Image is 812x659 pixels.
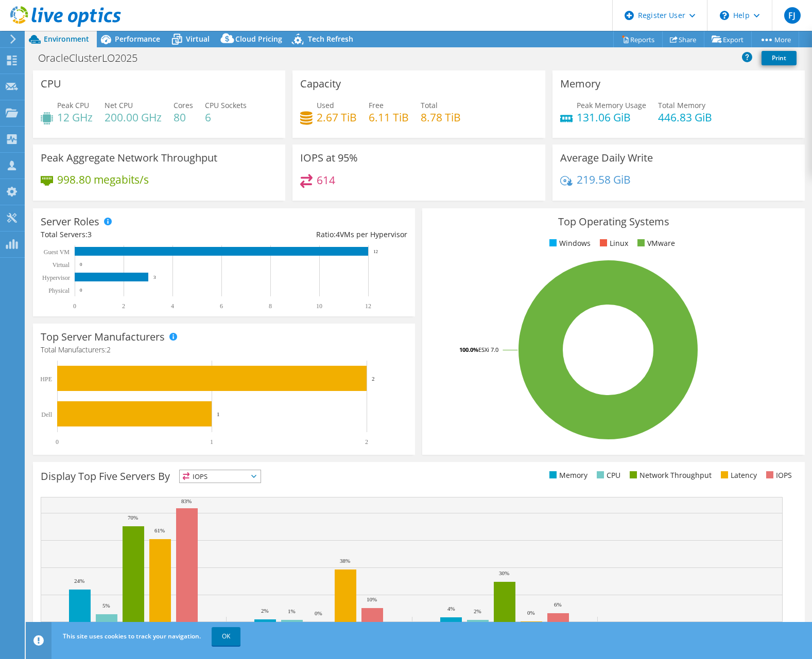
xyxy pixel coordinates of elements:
text: 2 [365,438,368,446]
span: Cores [174,100,193,110]
h3: Memory [560,78,600,90]
li: VMware [635,238,675,249]
span: Tech Refresh [308,34,353,44]
h4: 446.83 GiB [658,112,712,123]
text: Hypervisor [42,274,70,281]
span: Cloud Pricing [235,34,282,44]
text: 24% [74,578,84,584]
div: Total Servers: [41,229,224,240]
li: Linux [597,238,628,249]
text: 0% [527,610,535,616]
span: FJ [784,7,801,24]
a: Print [762,51,797,65]
span: Virtual [186,34,210,44]
text: 10 [316,302,322,310]
li: Memory [547,470,588,481]
text: 8 [269,302,272,310]
text: Virtual [53,261,70,269]
h4: Total Manufacturers: [41,344,407,355]
h4: 998.80 megabits/s [57,174,149,185]
text: 61% [154,527,165,533]
li: Windows [547,238,591,249]
text: 12 [365,302,371,310]
h4: 200.00 GHz [105,112,162,123]
h3: Top Server Manufacturers [41,331,165,343]
text: 6% [554,601,562,608]
li: IOPS [764,470,792,481]
text: 0 [73,302,76,310]
h3: Peak Aggregate Network Throughput [41,152,217,164]
span: Total [421,100,438,110]
a: Reports [613,31,663,47]
h4: 80 [174,112,193,123]
text: 6 [220,302,223,310]
text: 83% [181,498,192,504]
text: 2 [122,302,125,310]
h4: 614 [317,174,335,186]
span: Peak Memory Usage [577,100,646,110]
text: Dell [41,411,52,418]
span: Used [317,100,334,110]
text: 2% [261,608,269,614]
text: 0 [80,288,82,293]
span: 3 [88,229,92,239]
text: 10% [367,596,377,602]
a: More [751,31,799,47]
h1: OracleClusterLO2025 [33,52,153,64]
text: 70% [128,514,138,521]
h3: IOPS at 95% [300,152,358,164]
text: 30% [499,570,509,576]
text: 4 [171,302,174,310]
span: Total Memory [658,100,705,110]
text: Physical [48,287,70,294]
span: Free [369,100,384,110]
text: 5% [102,602,110,609]
span: Environment [44,34,89,44]
h3: Capacity [300,78,341,90]
h4: 8.78 TiB [421,112,461,123]
h3: Server Roles [41,216,99,227]
text: 1 [217,411,220,417]
text: 4% [447,605,455,612]
text: Guest VM [44,248,70,256]
h4: 2.67 TiB [317,112,357,123]
text: 2 [372,376,375,382]
span: Performance [115,34,160,44]
text: 1% [288,608,296,614]
h4: 12 GHz [57,112,93,123]
a: Export [704,31,752,47]
text: 3 [153,275,156,280]
a: OK [212,627,240,646]
span: This site uses cookies to track your navigation. [63,632,201,640]
svg: \n [720,11,729,20]
a: Share [662,31,704,47]
text: 0 [56,438,59,446]
text: 12 [373,249,378,254]
li: Network Throughput [627,470,712,481]
li: Latency [718,470,757,481]
div: Ratio: VMs per Hypervisor [224,229,407,240]
text: 2% [474,608,481,614]
li: CPU [594,470,620,481]
tspan: ESXi 7.0 [478,346,498,353]
h3: CPU [41,78,61,90]
h4: 6.11 TiB [369,112,409,123]
span: 4 [336,229,340,239]
h4: 6 [205,112,247,123]
span: CPU Sockets [205,100,247,110]
h3: Average Daily Write [560,152,653,164]
span: IOPS [180,470,261,483]
h3: Top Operating Systems [430,216,797,227]
text: 0 [80,262,82,267]
text: HPE [40,376,52,383]
text: 38% [340,558,350,564]
h4: 131.06 GiB [577,112,646,123]
span: 2 [107,345,111,354]
span: Net CPU [105,100,133,110]
h4: 219.58 GiB [577,174,631,185]
text: 1 [210,438,213,446]
span: Peak CPU [57,100,89,110]
text: 0% [315,610,322,616]
tspan: 100.0% [459,346,478,353]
